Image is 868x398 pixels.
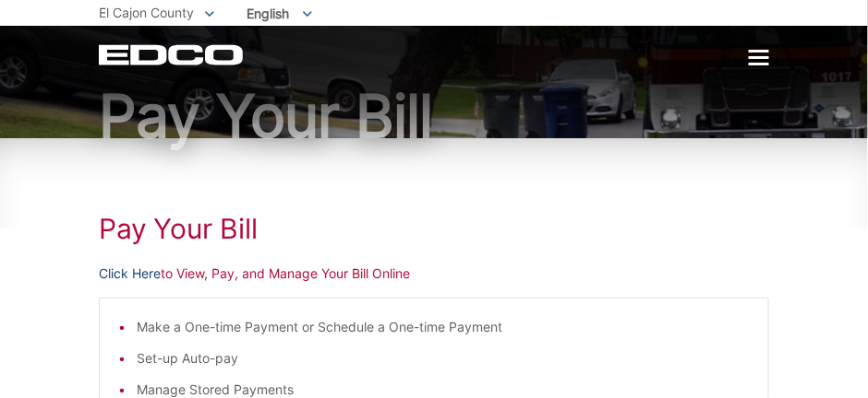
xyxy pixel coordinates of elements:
[99,212,769,245] h1: Pay Your Bill
[99,263,161,284] a: Click Here
[99,5,194,20] span: El Cajon County
[137,348,750,369] li: Set-up Auto-pay
[99,87,769,146] h1: Pay Your Bill
[99,44,246,65] a: EDCD logo. Return to the homepage.
[99,263,769,284] p: to View, Pay, and Manage Your Bill Online
[137,317,750,337] li: Make a One-time Payment or Schedule a One-time Payment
